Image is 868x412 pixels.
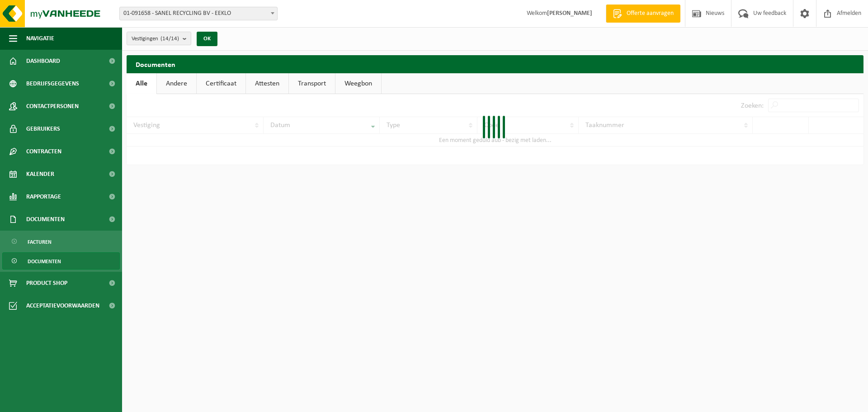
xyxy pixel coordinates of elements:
[197,73,245,94] a: Certificaat
[2,233,120,250] a: Facturen
[28,253,61,270] span: Documenten
[547,10,592,17] strong: [PERSON_NAME]
[335,73,381,94] a: Weegbon
[246,73,288,94] a: Attesten
[26,72,79,95] span: Bedrijfsgegevens
[606,5,680,23] a: Offerte aanvragen
[26,208,65,231] span: Documenten
[2,252,120,270] a: Documenten
[26,294,99,317] span: Acceptatievoorwaarden
[26,140,61,163] span: Contracten
[26,95,79,118] span: Contactpersonen
[26,163,54,185] span: Kalender
[132,32,179,46] span: Vestigingen
[26,27,54,50] span: Navigatie
[26,118,60,140] span: Gebruikers
[624,9,676,18] span: Offerte aanvragen
[127,73,156,94] a: Alle
[28,233,52,251] span: Facturen
[127,32,191,45] button: Vestigingen(14/14)
[157,73,196,94] a: Andere
[5,392,151,412] iframe: chat widget
[289,73,335,94] a: Transport
[26,272,67,294] span: Product Shop
[127,55,863,73] h2: Documenten
[26,50,60,72] span: Dashboard
[197,32,217,46] button: OK
[160,36,179,42] count: (14/14)
[119,7,278,20] span: 01-091658 - SANEL RECYCLING BV - EEKLO
[26,185,61,208] span: Rapportage
[120,7,277,20] span: 01-091658 - SANEL RECYCLING BV - EEKLO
